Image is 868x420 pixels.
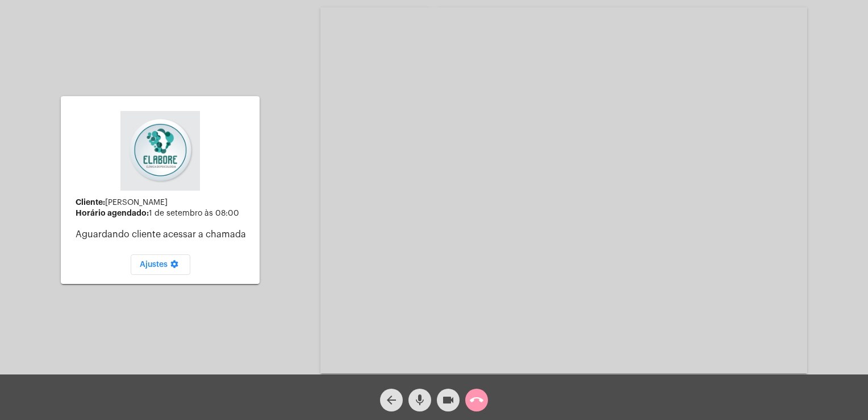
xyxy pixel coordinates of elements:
[76,209,251,218] div: 1 de setembro às 08:00
[168,260,181,273] mat-icon: settings
[120,111,200,191] img: 4c6856f8-84c7-1050-da6c-cc5081a5dbaf.jpg
[441,393,455,407] mat-icon: videocam
[470,393,483,407] mat-icon: call_end
[131,254,190,275] button: Ajustes
[76,198,105,206] strong: Cliente:
[76,229,251,240] p: Aguardando cliente acessar a chamada
[413,393,427,407] mat-icon: mic
[76,209,149,217] strong: Horário agendado:
[76,198,251,207] div: [PERSON_NAME]
[140,261,181,269] span: Ajustes
[385,393,398,407] mat-icon: arrow_back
